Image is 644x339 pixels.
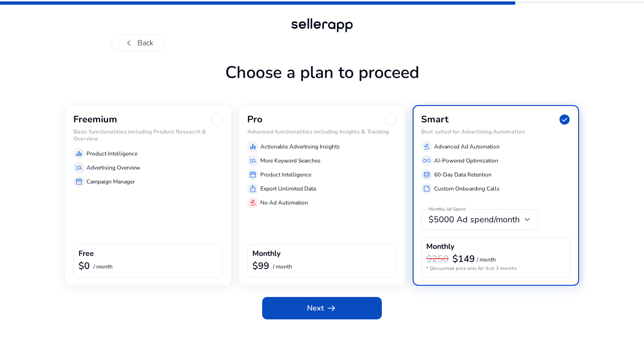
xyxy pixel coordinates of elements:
span: all_inclusive [423,157,430,164]
button: Nextarrow_right_alt [262,297,382,319]
mat-label: Monthly Ad Spend [429,206,465,213]
p: AI-Powered Optimization [434,156,498,165]
h4: Monthly [252,249,280,258]
p: Actionable Advertising Insights [260,142,340,151]
span: check_circle [558,113,571,126]
p: / month [273,264,292,270]
span: equalizer [249,143,257,150]
h6: Basic functionalities including Product Research & Overview [73,128,223,142]
b: $149 [452,253,475,265]
span: $5000 Ad spend/month [429,214,520,225]
span: summarize [423,185,430,192]
span: Next [307,303,337,314]
h6: Best suited for Advertising Automation [421,128,571,135]
p: Advertising Overview [86,163,140,172]
span: equalizer [75,150,83,157]
p: / month [477,257,496,263]
p: / month [93,264,113,270]
b: $99 [252,260,269,272]
h4: Free [79,249,94,258]
p: Product Intelligence [86,149,137,158]
span: manage_search [75,164,83,171]
p: Export Unlimited Data [260,184,316,193]
p: 60-Day Data Retention [434,170,492,179]
p: Campaign Manager [86,177,135,186]
span: chevron_left [123,37,135,49]
span: ios_share [249,185,257,192]
h3: Smart [421,114,449,125]
span: storefront [75,178,83,185]
h1: Choose a plan to proceed [65,63,579,105]
p: Advanced Ad Automation [434,142,500,151]
p: * Discounted price only for first 3 months [426,265,565,272]
p: Custom Onboarding Calls [434,184,500,193]
span: database [423,171,430,178]
span: storefront [249,171,257,178]
h3: $250 [426,254,449,265]
span: arrow_right_alt [326,303,337,314]
span: gavel [423,143,430,150]
h3: Freemium [73,114,117,125]
p: More Keyword Searches [260,156,321,165]
span: gavel [249,199,257,206]
h4: Monthly [426,242,454,251]
button: chevron_leftBack [112,35,165,51]
b: $0 [79,260,90,272]
h3: Pro [247,114,263,125]
p: Product Intelligence [260,170,311,179]
h6: Advanced functionalities including Insights & Tracking [247,128,397,135]
span: manage_search [249,157,257,164]
p: No Ad Automation [260,198,308,207]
